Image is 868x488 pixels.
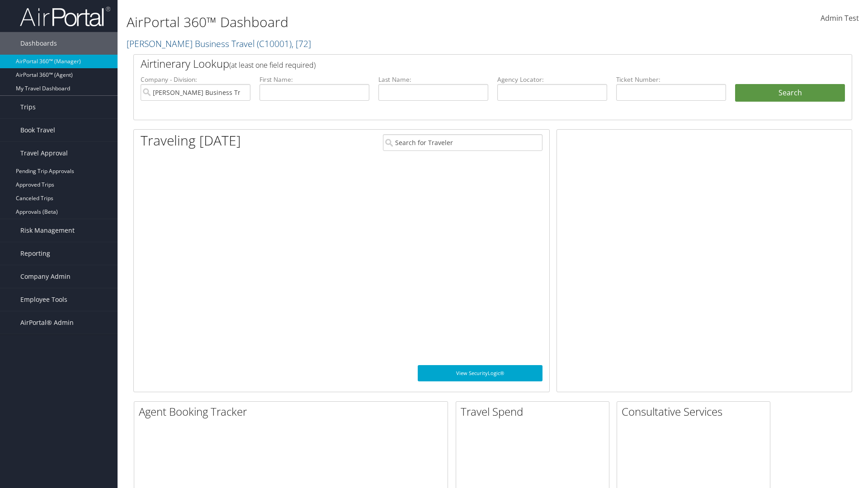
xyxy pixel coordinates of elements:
[127,38,311,50] a: [PERSON_NAME] Business Travel
[257,38,292,50] span: ( C10001 )
[20,242,50,265] span: Reporting
[20,96,36,118] span: Trips
[141,131,241,150] h1: Traveling [DATE]
[20,32,57,55] span: Dashboards
[141,56,785,71] h2: Airtinerary Lookup
[378,75,488,84] label: Last Name:
[20,265,71,288] span: Company Admin
[383,134,542,151] input: Search for Traveler
[20,288,67,311] span: Employee Tools
[735,84,845,102] button: Search
[20,311,74,334] span: AirPortal® Admin
[821,5,859,33] a: Admin Test
[418,365,542,381] a: View SecurityLogic®
[461,404,609,419] h2: Travel Spend
[616,75,726,84] label: Ticket Number:
[20,219,75,242] span: Risk Management
[139,404,448,419] h2: Agent Booking Tracker
[141,75,250,84] label: Company - Division:
[622,404,770,419] h2: Consultative Services
[20,6,110,27] img: airportal-logo.png
[821,13,859,23] span: Admin Test
[20,142,68,164] span: Travel Approval
[229,60,316,70] span: (at least one field required)
[497,75,607,84] label: Agency Locator:
[292,38,311,50] span: , [ 72 ]
[20,119,55,141] span: Book Travel
[259,75,369,84] label: First Name:
[127,13,615,32] h1: AirPortal 360™ Dashboard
